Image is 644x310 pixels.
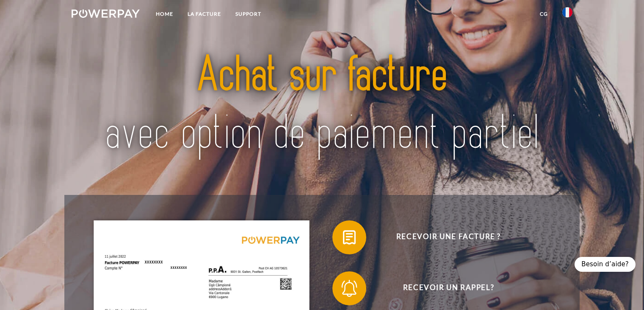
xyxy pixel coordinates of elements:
a: LA FACTURE [180,6,228,22]
div: Besoin d’aide? [575,257,636,272]
a: Support [228,6,268,22]
img: qb_bill.svg [339,227,360,248]
span: Recevoir une facture ? [345,220,552,254]
button: Recevoir un rappel? [332,271,553,305]
img: fr [562,7,572,17]
img: qb_bell.svg [339,278,360,299]
a: CG [533,6,555,22]
a: Home [149,6,180,22]
img: logo-powerpay-white.svg [72,9,140,18]
button: Recevoir une facture ? [332,220,553,254]
img: title-powerpay_fr.svg [96,31,547,178]
span: Recevoir un rappel? [345,271,552,305]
